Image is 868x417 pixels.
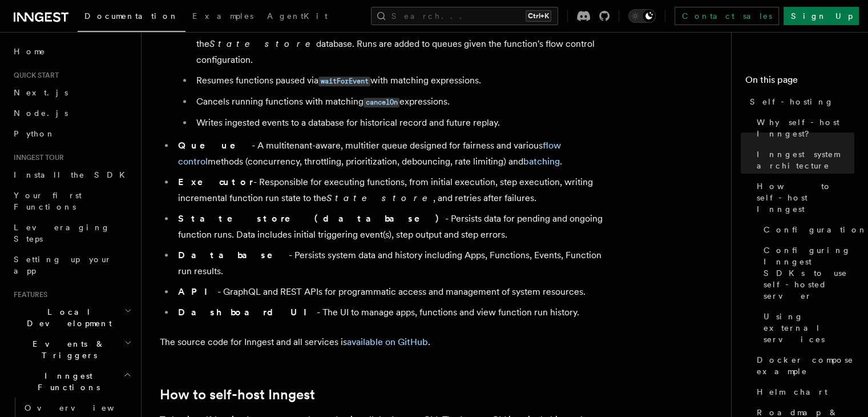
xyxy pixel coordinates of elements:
[9,302,134,334] button: Local Development
[759,219,854,240] a: Configuration
[764,311,854,345] span: Using external services
[14,46,46,57] span: Home
[757,354,854,377] span: Docker compose example
[752,112,854,144] a: Why self-host Inngest?
[9,338,124,361] span: Events & Triggers
[14,255,112,275] span: Setting up your app
[178,140,561,167] a: flow control
[175,247,616,279] li: - Persists system data and history including Apps, Functions, Events, Function run results.
[178,307,317,318] strong: Dashboard UI
[178,286,217,297] strong: API
[757,117,854,139] span: Why self-host Inngest?
[326,193,433,203] em: State store
[9,306,124,329] span: Local Development
[759,240,854,306] a: Configuring Inngest SDKs to use self-hosted server
[209,38,316,49] em: State store
[185,3,260,31] a: Examples
[9,290,47,299] span: Features
[9,249,134,281] a: Setting up your app
[9,334,134,366] button: Events & Triggers
[628,9,656,23] button: Toggle dark mode
[178,177,253,187] strong: Executor
[757,181,854,215] span: How to self-host Inngest
[784,7,859,25] a: Sign Up
[160,334,616,350] p: The source code for Inngest and all services is .
[759,306,854,350] a: Using external services
[14,129,55,138] span: Python
[752,176,854,219] a: How to self-host Inngest
[757,149,854,171] span: Inngest system architecture
[160,387,315,403] a: How to self-host Inngest
[193,115,616,131] li: Writes ingested events to a database for historical record and future replay.
[364,98,399,107] code: cancelOn
[318,75,370,86] a: waitForEvent
[192,11,253,21] span: Examples
[364,96,399,107] a: cancelOn
[14,191,82,211] span: Your first Functions
[193,73,616,89] li: Resumes functions paused via with matching expressions.
[764,244,854,302] span: Configuring Inngest SDKs to use self-hosted server
[175,284,616,300] li: - GraphQL and REST APIs for programmatic access and management of system resources.
[267,11,328,21] span: AgentKit
[318,77,370,86] code: waitForEvent
[14,109,68,118] span: Node.js
[757,386,827,398] span: Helm chart
[84,11,179,21] span: Documentation
[9,41,134,62] a: Home
[178,140,252,151] strong: Queue
[14,88,68,97] span: Next.js
[260,3,334,31] a: AgentKit
[175,304,616,320] li: - The UI to manage apps, functions and view function run history.
[175,211,616,243] li: - Persists data for pending and ongoing function runs. Data includes initial triggering event(s),...
[750,96,834,107] span: Self-hosting
[745,91,854,112] a: Self-hosting
[175,138,616,170] li: - A multitenant-aware, multitier queue designed for fairness and various methods (concurrency, th...
[9,82,134,103] a: Next.js
[752,382,854,402] a: Helm chart
[14,170,132,179] span: Install the SDK
[193,20,616,68] li: Scheduling of new “function runs” (aka jobs) given the event type, creating initial run state in ...
[764,224,867,235] span: Configuration
[78,3,185,32] a: Documentation
[9,71,59,80] span: Quick start
[193,94,616,110] li: Cancels running functions with matching expressions.
[178,250,289,260] strong: Database
[9,153,64,162] span: Inngest tour
[752,144,854,176] a: Inngest system architecture
[745,73,854,91] h4: On this page
[9,366,134,398] button: Inngest Functions
[347,336,428,347] a: available on GitHub
[9,217,134,249] a: Leveraging Steps
[25,403,142,412] span: Overview
[14,223,110,243] span: Leveraging Steps
[9,165,134,185] a: Install the SDK
[9,123,134,144] a: Python
[526,10,551,22] kbd: Ctrl+K
[178,213,445,224] strong: State store (database)
[675,7,779,25] a: Contact sales
[175,174,616,206] li: - Responsible for executing functions, from initial execution, step execution, writing incrementa...
[9,103,134,123] a: Node.js
[523,156,560,167] a: batching
[371,7,558,25] button: Search...Ctrl+K
[752,350,854,382] a: Docker compose example
[9,185,134,217] a: Your first Functions
[9,370,123,393] span: Inngest Functions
